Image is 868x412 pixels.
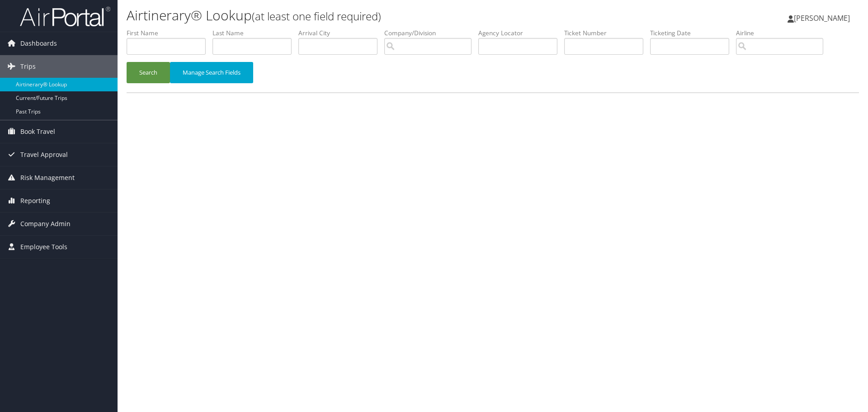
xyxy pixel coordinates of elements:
[20,236,67,258] span: Employee Tools
[20,189,50,212] span: Reporting
[20,166,75,189] span: Risk Management
[170,62,253,83] button: Manage Search Fields
[564,28,650,38] label: Ticket Number
[736,28,830,38] label: Airline
[252,9,381,24] small: (at least one field required)
[794,13,850,23] span: [PERSON_NAME]
[127,6,615,25] h1: Airtinerary® Lookup
[478,28,564,38] label: Agency Locator
[20,120,55,143] span: Book Travel
[212,28,298,38] label: Last Name
[384,28,478,38] label: Company/Division
[20,143,68,166] span: Travel Approval
[298,28,384,38] label: Arrival City
[20,213,71,235] span: Company Admin
[20,55,36,78] span: Trips
[20,6,110,27] img: airportal-logo.png
[20,32,57,55] span: Dashboards
[788,5,859,32] a: [PERSON_NAME]
[127,28,212,38] label: First Name
[650,28,736,38] label: Ticketing Date
[127,62,170,83] button: Search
